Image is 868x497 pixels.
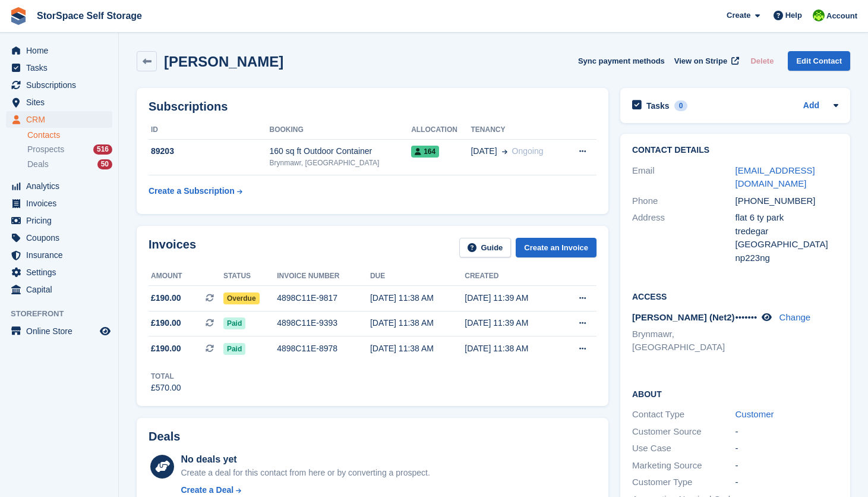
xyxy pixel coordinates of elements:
[736,476,839,489] div: -
[10,7,27,25] img: stora-icon-8386f47178a22dfd0bd8f6a31ec36ba5ce8667c1dd55bd0f319d3a0aa187defe.svg
[6,77,112,93] a: menu
[270,121,412,140] th: Booking
[813,10,825,21] img: paul catt
[736,251,839,265] div: np223ng
[370,342,465,355] div: [DATE] 11:38 AM
[26,111,97,128] span: CRM
[27,130,112,141] a: Contacts
[6,229,112,246] a: menu
[6,94,112,111] a: menu
[736,238,839,251] div: [GEOGRAPHIC_DATA]
[779,312,811,322] a: Change
[181,452,430,467] div: No deals yet
[27,158,112,171] a: Deals 50
[471,145,497,158] span: [DATE]
[736,312,757,322] span: •••••••
[32,6,147,26] a: StorSpace Self Storage
[181,467,430,479] div: Create a deal for this contact from here or by converting a prospect.
[6,178,112,194] a: menu
[632,164,736,191] div: Email
[370,267,465,286] th: Due
[27,159,49,170] span: Deals
[746,51,778,71] button: Delete
[26,281,97,298] span: Capital
[512,146,544,156] span: Ongoing
[6,281,112,298] a: menu
[632,476,736,489] div: Customer Type
[788,51,850,71] a: Edit Contact
[370,317,465,329] div: [DATE] 11:38 AM
[149,121,270,140] th: ID
[223,267,277,286] th: Status
[27,143,112,156] a: Prospects 516
[26,323,97,339] span: Online Store
[632,211,736,265] div: Address
[149,430,180,443] h2: Deals
[674,55,727,67] span: View on Stripe
[465,267,559,286] th: Created
[277,317,370,329] div: 4898C11E-9393
[803,99,819,113] a: Add
[471,121,564,140] th: Tenancy
[632,425,736,439] div: Customer Source
[149,180,242,202] a: Create a Subscription
[97,159,112,169] div: 50
[727,10,750,21] span: Create
[411,146,439,158] span: 164
[26,212,97,229] span: Pricing
[151,317,181,329] span: £190.00
[632,194,736,208] div: Phone
[26,229,97,246] span: Coupons
[459,238,512,257] a: Guide
[223,292,260,304] span: Overdue
[736,442,839,455] div: -
[632,328,736,354] li: Brynmawr, [GEOGRAPHIC_DATA]
[270,158,412,168] div: Brynmawr, [GEOGRAPHIC_DATA]
[6,264,112,281] a: menu
[151,371,181,382] div: Total
[6,42,112,59] a: menu
[277,292,370,304] div: 4898C11E-9817
[6,212,112,229] a: menu
[6,323,112,339] a: menu
[223,343,245,355] span: Paid
[736,211,839,225] div: flat 6 ty park
[149,238,196,257] h2: Invoices
[370,292,465,304] div: [DATE] 11:38 AM
[826,10,857,22] span: Account
[736,425,839,439] div: -
[465,317,559,329] div: [DATE] 11:39 AM
[646,100,670,111] h2: Tasks
[26,77,97,93] span: Subscriptions
[632,290,838,302] h2: Access
[6,59,112,76] a: menu
[277,342,370,355] div: 4898C11E-8978
[181,484,430,496] a: Create a Deal
[26,195,97,212] span: Invoices
[151,382,181,394] div: £570.00
[516,238,596,257] a: Create an Invoice
[149,100,596,114] h2: Subscriptions
[181,484,233,496] div: Create a Deal
[151,342,181,355] span: £190.00
[670,51,741,71] a: View on Stripe
[632,408,736,421] div: Contact Type
[632,388,838,400] h2: About
[411,121,471,140] th: Allocation
[632,442,736,455] div: Use Case
[26,94,97,111] span: Sites
[632,146,838,155] h2: Contact Details
[26,178,97,194] span: Analytics
[26,264,97,281] span: Settings
[270,145,412,158] div: 160 sq ft Outdoor Container
[736,194,839,208] div: [PHONE_NUMBER]
[26,42,97,59] span: Home
[11,308,118,320] span: Storefront
[27,144,64,155] span: Prospects
[736,165,815,189] a: [EMAIL_ADDRESS][DOMAIN_NAME]
[26,59,97,76] span: Tasks
[6,111,112,128] a: menu
[149,145,270,158] div: 89203
[98,324,112,338] a: Preview store
[736,225,839,238] div: tredegar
